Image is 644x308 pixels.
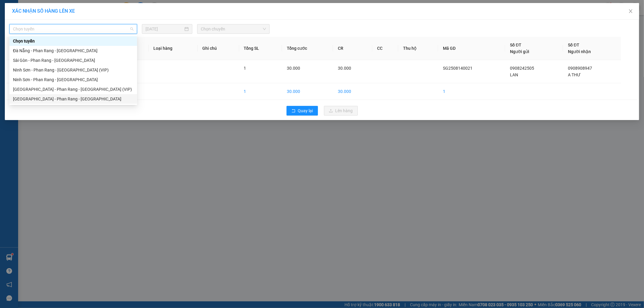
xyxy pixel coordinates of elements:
b: Gửi khách hàng [37,9,60,37]
td: 1 [6,60,36,83]
span: 1 [244,66,246,71]
span: XÁC NHẬN SỐ HÀNG LÊN XE [12,8,75,14]
b: Xe Đăng Nhân [8,39,27,67]
span: Số ĐT [510,43,521,47]
span: 30.000 [338,66,351,71]
td: 30.000 [282,83,333,100]
span: Số ĐT [568,43,579,47]
span: SG2508140021 [443,66,473,71]
button: uploadLên hàng [324,106,358,116]
div: Đà Nẵng - Phan Rang - Sài Gòn [9,46,137,56]
span: close [628,9,633,14]
th: CR [333,37,372,60]
td: 1 [239,83,282,100]
b: [DOMAIN_NAME] [51,23,83,28]
div: Sài Gòn - Phan Rang - [GEOGRAPHIC_DATA] [13,57,133,64]
div: [GEOGRAPHIC_DATA] - Phan Rang - [GEOGRAPHIC_DATA] [13,96,133,102]
span: 0908242505 [510,66,534,71]
th: STT [6,37,36,60]
div: [GEOGRAPHIC_DATA] - Phan Rang - [GEOGRAPHIC_DATA] (VIP) [13,86,133,93]
div: Ninh Sơn - Phan Rang - Sài Gòn [9,75,137,84]
th: Ghi chú [198,37,239,60]
span: 30.000 [287,66,300,71]
span: LAN [510,72,518,77]
div: Ninh Sơn - Phan Rang - [GEOGRAPHIC_DATA] [13,76,133,83]
span: Người nhận [568,49,591,54]
div: Sài Gòn - Phan Rang - Đà Nẵng [9,56,137,65]
button: rollbackQuay lại [287,106,318,116]
img: logo.jpg [66,8,80,22]
th: Tổng cước [282,37,333,60]
div: Sài Gòn - Phan Rang - Ninh Sơn (VIP) [9,84,137,94]
span: Người gửi [510,49,529,54]
div: NInh Sơn - Phan Rang - [GEOGRAPHIC_DATA] (VIP) [13,67,133,73]
th: Thu hộ [398,37,438,60]
div: NInh Sơn - Phan Rang - Sài Gòn (VIP) [9,65,137,75]
th: Tổng SL [239,37,282,60]
td: 30.000 [333,83,372,100]
div: Sài Gòn - Phan Rang - Ninh Sơn [9,94,137,104]
th: CC [372,37,398,60]
input: 14/08/2025 [146,26,183,32]
span: Chọn chuyến [201,24,266,33]
span: Chọn tuyến [13,24,133,33]
td: 1 [438,83,505,100]
span: Quay lại [298,107,313,114]
div: Chọn tuyến [9,36,137,46]
th: Loại hàng [149,37,198,60]
div: Đà Nẵng - Phan Rang - [GEOGRAPHIC_DATA] [13,47,133,54]
button: Close [622,3,639,20]
div: Chọn tuyến [13,38,133,44]
li: (c) 2017 [51,29,83,36]
th: Mã GD [438,37,505,60]
span: A THƯ [568,72,581,77]
span: 0908908947 [568,66,592,71]
span: rollback [291,109,296,113]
